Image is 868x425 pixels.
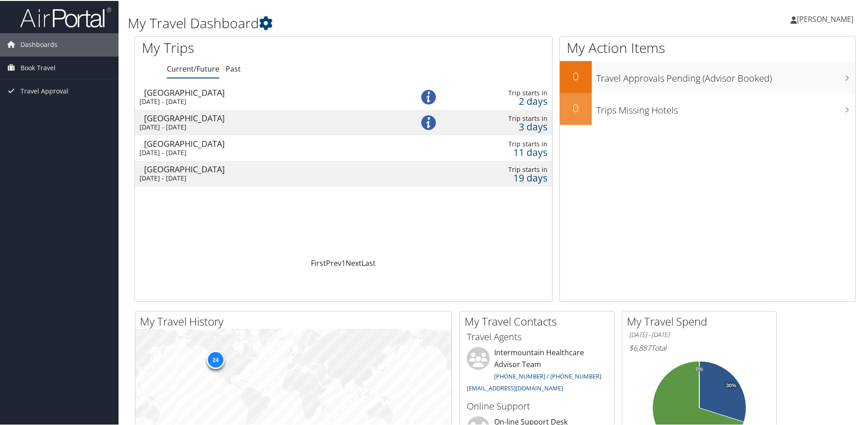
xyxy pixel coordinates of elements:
h3: Trips Missing Hotels [596,98,855,116]
img: airportal-logo.png [20,6,111,27]
div: [GEOGRAPHIC_DATA] [144,113,396,121]
div: Trip starts in [461,139,548,147]
img: alert-flat-solid-info.png [421,114,436,129]
h3: Travel Agents [467,330,607,342]
h1: My Travel Dashboard [128,13,618,32]
h6: [DATE] - [DATE] [629,330,770,338]
div: [DATE] - [DATE] [139,173,391,181]
div: [GEOGRAPHIC_DATA] [144,164,396,172]
span: $6,887 [629,342,651,352]
div: 2 days [461,96,548,104]
div: Trip starts in [461,165,548,173]
span: [PERSON_NAME] [797,13,853,23]
div: 19 days [461,173,548,181]
span: Dashboards [21,32,57,55]
a: Prev [326,257,341,267]
a: 0Trips Missing Hotels [560,92,855,124]
a: Current/Future [167,63,219,73]
h2: 0 [560,67,592,83]
div: Trip starts in [461,114,548,122]
div: [GEOGRAPHIC_DATA] [144,139,396,147]
h2: 0 [560,99,592,115]
span: Book Travel [21,56,56,78]
a: [EMAIL_ADDRESS][DOMAIN_NAME] [467,383,563,391]
div: [GEOGRAPHIC_DATA] [144,88,396,96]
a: [PERSON_NAME] [790,5,863,32]
a: First [311,257,326,267]
h2: My Travel Contacts [465,313,614,328]
div: 11 days [461,147,548,155]
a: Next [346,257,362,267]
div: [DATE] - [DATE] [139,148,391,156]
span: Travel Approval [21,79,68,102]
a: Last [362,257,376,267]
h3: Online Support [467,399,607,412]
div: [DATE] - [DATE] [139,122,391,130]
h1: My Action Items [560,37,855,57]
tspan: 30% [726,382,736,388]
h1: My Trips [142,37,372,57]
h2: My Travel History [140,313,451,328]
a: [PHONE_NUMBER] / [PHONE_NUMBER] [494,371,601,379]
a: 0Travel Approvals Pending (Advisor Booked) [560,60,855,92]
div: [DATE] - [DATE] [139,97,391,105]
a: Past [226,63,241,73]
div: 24 [207,350,225,368]
h2: My Travel Spend [627,313,776,328]
div: Trip starts in [461,88,548,96]
a: 1 [341,257,346,267]
h3: Travel Approvals Pending (Advisor Booked) [596,67,855,84]
tspan: 0% [696,366,703,371]
li: Intermountain Healthcare Advisor Team [462,346,612,395]
img: alert-flat-solid-info.png [421,89,436,104]
h6: Total [629,342,770,352]
div: 3 days [461,122,548,130]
